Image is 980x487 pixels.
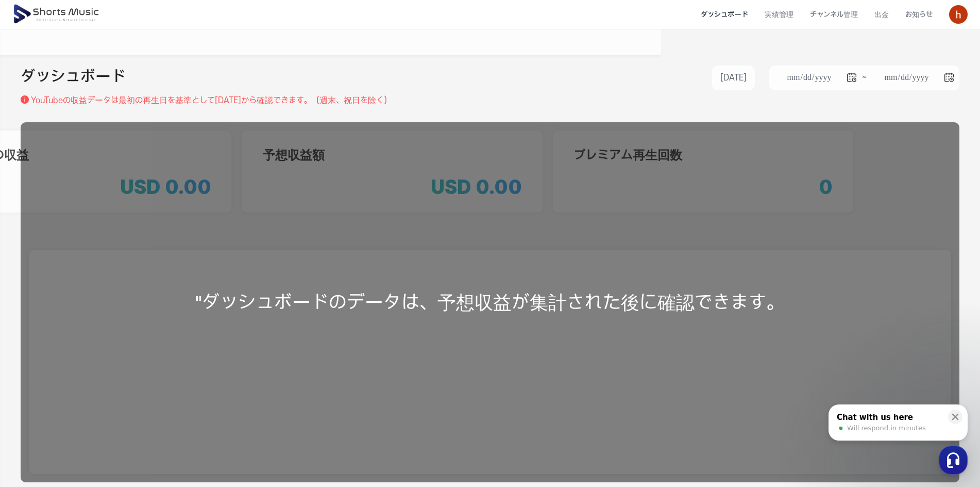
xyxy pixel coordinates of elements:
[712,66,755,90] button: [DATE]
[866,1,897,28] a: 出金
[21,122,959,482] div: "ダッシュボードのデータは、予想収益が集計された後に確認できます。
[37,36,260,50] a: プラットフォーム改修およびサービス再開のお知らせ
[21,95,29,104] img: 설명 아이콘
[31,94,392,107] p: YouTubeの収益データは最初の再生日を基準とし て[DATE]から確認できます。（週末、祝日を除く）
[769,66,959,90] li: ~
[756,1,802,28] a: 実績管理
[692,1,756,28] a: ダッシュボード
[949,5,968,24] img: 사용자 이미지
[802,1,866,28] a: チャンネル管理
[897,1,941,28] a: お知らせ
[21,36,33,48] img: 알림 아이콘
[21,66,126,90] h2: ダッシュボード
